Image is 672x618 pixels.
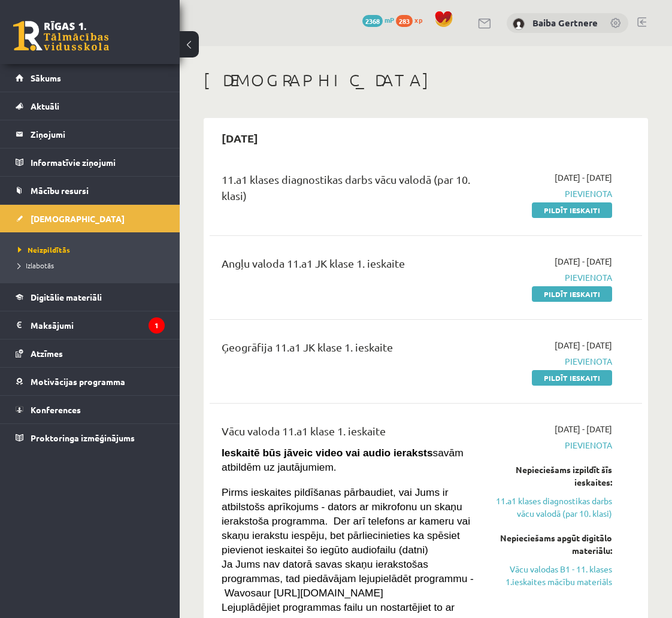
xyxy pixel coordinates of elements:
i: 1 [149,317,165,334]
div: 11.a1 klases diagnostikas darbs vācu valodā (par 10. klasi) [222,171,476,210]
img: Baiba Gertnere [513,18,525,30]
a: [DEMOGRAPHIC_DATA] [16,205,165,232]
a: Ziņojumi [16,120,165,148]
span: Mācību resursi [31,185,89,196]
a: Aktuāli [16,92,165,120]
span: savām atbildēm uz jautājumiem. [222,447,464,473]
a: Pildīt ieskaiti [532,286,612,302]
h1: [DEMOGRAPHIC_DATA] [204,70,648,90]
strong: Ieskaitē būs jāveic video vai audio ieraksts [222,447,433,459]
span: 283 [396,15,413,27]
div: Vācu valoda 11.a1 klase 1. ieskaite [222,423,476,445]
a: Konferences [16,396,165,423]
span: xp [414,15,422,25]
span: Neizpildītās [18,245,70,255]
div: Nepieciešams izpildīt šīs ieskaites: [494,463,612,489]
a: Motivācijas programma [16,368,165,395]
span: Pievienota [494,355,612,368]
div: Nepieciešams apgūt digitālo materiālu: [494,532,612,557]
legend: Ziņojumi [31,120,165,148]
span: Proktoringa izmēģinājums [31,432,135,443]
a: Pildīt ieskaiti [532,202,612,218]
span: [DATE] - [DATE] [555,339,612,352]
span: Aktuāli [31,101,59,111]
span: [DATE] - [DATE] [555,171,612,184]
a: Informatīvie ziņojumi [16,149,165,176]
legend: Maksājumi [31,311,165,339]
span: 2368 [362,15,383,27]
a: 2368 mP [362,15,394,25]
a: Mācību resursi [16,177,165,204]
a: Maksājumi1 [16,311,165,339]
span: Pirms ieskaites pildīšanas pārbaudiet, vai Jums ir atbilstošs aprīkojums - dators ar mikrofonu un... [222,486,470,556]
span: Pievienota [494,439,612,452]
div: Ģeogrāfija 11.a1 JK klase 1. ieskaite [222,339,476,361]
span: [DATE] - [DATE] [555,255,612,268]
a: Vācu valodas B1 - 11. klases 1.ieskaites mācību materiāls [494,563,612,588]
span: Motivācijas programma [31,376,125,387]
span: [DEMOGRAPHIC_DATA] [31,213,125,224]
span: Ja Jums nav datorā savas skaņu ierakstošas programmas, tad piedāvājam lejupielādēt programmu - Wa... [222,558,474,599]
span: Atzīmes [31,348,63,359]
a: Proktoringa izmēģinājums [16,424,165,452]
div: Angļu valoda 11.a1 JK klase 1. ieskaite [222,255,476,277]
a: Baiba Gertnere [532,17,598,29]
span: Konferences [31,404,81,415]
span: [DATE] - [DATE] [555,423,612,435]
a: Sākums [16,64,165,92]
a: 11.a1 klases diagnostikas darbs vācu valodā (par 10. klasi) [494,495,612,520]
a: Pildīt ieskaiti [532,370,612,386]
a: Digitālie materiāli [16,283,165,311]
legend: Informatīvie ziņojumi [31,149,165,176]
a: Rīgas 1. Tālmācības vidusskola [13,21,109,51]
h2: [DATE] [210,124,270,152]
span: Pievienota [494,187,612,200]
span: Pievienota [494,271,612,284]
span: mP [385,15,394,25]
span: Sākums [31,72,61,83]
a: Atzīmes [16,340,165,367]
a: Neizpildītās [18,244,168,255]
span: Izlabotās [18,260,54,270]
a: 283 xp [396,15,428,25]
span: Digitālie materiāli [31,292,102,302]
a: Izlabotās [18,260,168,271]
